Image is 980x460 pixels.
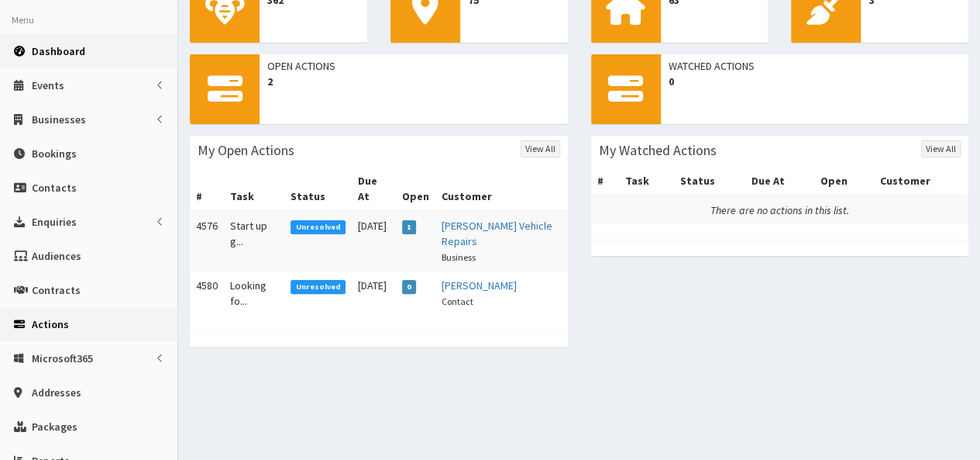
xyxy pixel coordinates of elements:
span: Addresses [32,386,81,399]
span: Bookings [32,147,77,161]
th: Task [619,167,674,195]
span: 0 [669,74,961,89]
th: # [591,167,619,195]
td: Looking fo... [224,272,284,316]
th: Due At [745,167,814,195]
a: View All [521,140,560,157]
td: 4576 [190,211,224,272]
th: Customer [874,167,968,195]
span: Contacts [32,181,77,195]
small: Contact [442,296,473,307]
small: Business [442,251,476,263]
span: Businesses [32,112,86,126]
th: Status [674,167,745,195]
span: Unresolved [291,220,346,234]
th: Task [224,167,284,211]
span: Microsoft365 [32,351,93,365]
span: Enquiries [32,215,77,229]
a: View All [921,140,961,157]
span: 0 [402,280,417,294]
a: [PERSON_NAME] Vehicle Repairs [442,219,552,248]
span: Audiences [32,249,81,263]
th: Customer [435,167,568,211]
span: Actions [32,317,69,331]
span: Dashboard [32,44,85,58]
th: Open [814,167,874,195]
span: 1 [402,220,417,234]
td: Start up g... [224,211,284,272]
span: Events [32,78,64,92]
td: [DATE] [352,211,396,272]
span: Packages [32,420,77,434]
h3: My Watched Actions [599,144,717,157]
span: Unresolved [291,280,346,294]
span: Watched Actions [669,58,961,74]
span: 2 [267,74,560,89]
span: Open Actions [267,58,560,74]
span: Contracts [32,283,81,297]
i: There are no actions in this list. [710,203,848,217]
h3: My Open Actions [198,144,294,157]
td: 4580 [190,272,224,316]
th: Open [396,167,435,211]
td: [DATE] [352,272,396,316]
a: [PERSON_NAME] [442,278,517,292]
th: Status [284,167,352,211]
th: # [190,167,224,211]
th: Due At [352,167,396,211]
